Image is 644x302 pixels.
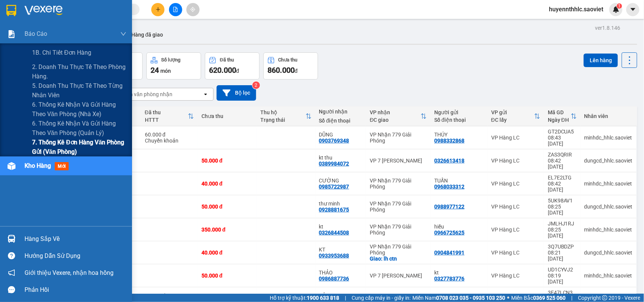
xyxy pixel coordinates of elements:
[434,230,464,236] div: 0966725625
[319,178,363,184] div: CƯỜNG
[491,181,540,187] div: VP Hàng LC
[370,117,421,123] div: ĐC giao
[571,294,572,302] span: |
[319,118,363,124] div: Số điện thoại
[434,178,484,184] div: TUẤN
[548,181,577,193] div: 08:42 [DATE]
[203,91,209,97] svg: open
[161,57,181,63] div: Số lượng
[160,68,171,74] span: món
[145,138,194,144] div: Chuyển khoản
[319,201,363,207] div: thư minh
[544,106,581,126] th: Toggle SortBy
[25,268,114,277] span: Giới thiệu Vexere, nhận hoa hồng
[370,244,427,256] div: VP Nhận 779 Giải Phóng
[151,3,164,16] button: plus
[201,113,253,119] div: Chưa thu
[548,221,577,227] div: JMLHJ1RJ
[548,129,577,135] div: GT2DCUA5
[6,5,16,16] img: logo-vxr
[370,132,427,144] div: VP Nhận 779 Giải Phóng
[491,117,534,123] div: ĐC lấy
[151,66,159,75] span: 24
[352,294,410,302] span: Cung cấp máy in - giấy in:
[370,273,427,279] div: VP 7 [PERSON_NAME]
[584,181,633,187] div: minhdc_hhlc.saoviet
[319,230,349,236] div: 0326844508
[434,270,484,276] div: kt
[201,273,253,279] div: 50.000 đ
[370,201,427,213] div: VP Nhận 779 Giải Phóng
[146,52,201,80] button: Số lượng24món
[434,224,484,230] div: hiếu
[370,224,427,236] div: VP Nhận 779 Giải Phóng
[434,293,484,299] div: quang
[319,207,349,213] div: 0928881675
[434,138,464,144] div: 0988332868
[220,57,234,63] div: Đã thu
[190,7,195,12] span: aim
[487,106,544,126] th: Toggle SortBy
[626,3,639,16] button: caret-down
[209,66,236,75] span: 620.000
[370,256,427,262] div: Giao: lh ctn
[201,181,253,187] div: 40.000 đ
[32,119,126,138] span: 6. Thống kê nhận và gửi hàng theo văn phòng (quản lý)
[252,81,260,89] sup: 2
[584,113,633,119] div: Nhân viên
[584,158,633,164] div: dungcd_hhlc.saoviet
[548,250,577,262] div: 08:21 [DATE]
[602,295,607,300] span: copyright
[366,106,430,126] th: Toggle SortBy
[55,162,69,170] span: mới
[370,158,427,164] div: VP 7 [PERSON_NAME]
[260,109,306,115] div: Thu hộ
[548,175,577,181] div: EL7E2LTG
[584,250,633,256] div: dungcd_hhlc.saoviet
[155,7,161,12] span: plus
[617,3,622,9] sup: 1
[548,158,577,170] div: 08:42 [DATE]
[201,227,253,233] div: 350.000 đ
[434,109,484,115] div: Người gửi
[434,204,464,210] div: 0988977122
[630,6,636,13] span: caret-down
[32,81,126,100] span: 5. Doanh thu thực tế theo từng nhân viên
[307,295,339,301] strong: 1900 633 818
[201,158,253,164] div: 50.000 đ
[319,293,363,299] div: CẢNH
[412,294,505,302] span: Miền Nam
[145,117,188,123] div: HTTT
[434,276,464,282] div: 0327783776
[618,3,621,9] span: 1
[319,155,363,161] div: kt thu
[32,100,126,119] span: 6. Thống kê nhận và gửi hàng theo văn phòng (nhà xe)
[491,158,540,164] div: VP Hàng LC
[145,132,194,138] div: 60.000 đ
[141,106,198,126] th: Toggle SortBy
[25,233,126,245] div: Hàng sắp về
[548,117,571,123] div: Ngày ĐH
[201,204,253,210] div: 50.000 đ
[267,66,295,75] span: 860.000
[511,294,566,302] span: Miền Bắc
[548,290,577,296] div: 3E47LCN3
[491,227,540,233] div: VP Hàng LC
[201,250,253,256] div: 40.000 đ
[169,3,182,16] button: file-add
[491,273,540,279] div: VP Hàng LC
[548,227,577,239] div: 08:25 [DATE]
[548,198,577,204] div: 5UK98AV1
[434,184,464,190] div: 0968033312
[25,284,126,296] div: Phản hồi
[434,158,464,164] div: 0326613418
[491,135,540,141] div: VP Hàng LC
[278,57,298,63] div: Chưa thu
[548,135,577,147] div: 08:43 [DATE]
[436,295,505,301] strong: 0708 023 035 - 0935 103 250
[370,178,427,190] div: VP Nhận 779 Giải Phóng
[548,267,577,273] div: UD1CYVJ2
[186,3,200,16] button: aim
[595,24,620,32] div: ver 1.8.146
[434,250,464,256] div: 0904841991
